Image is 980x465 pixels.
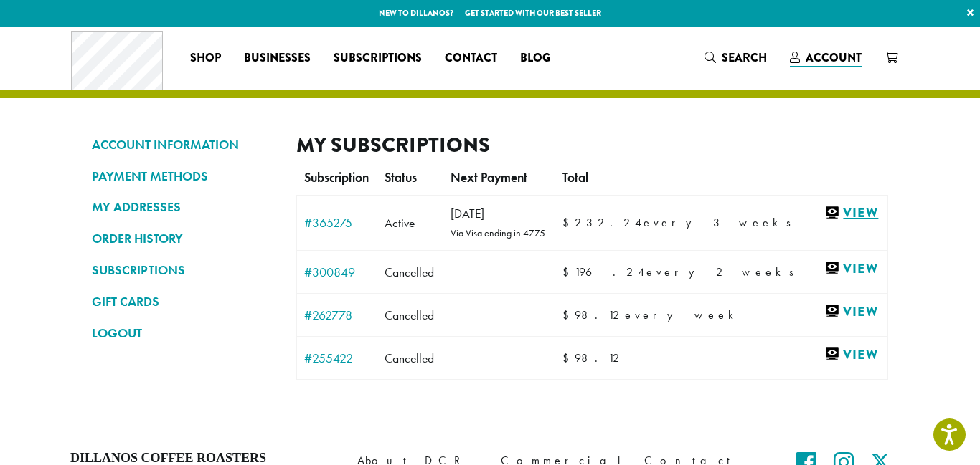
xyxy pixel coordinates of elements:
a: MY ADDRESSES [92,195,275,219]
td: – [443,251,555,294]
td: [DATE] [443,195,555,251]
a: Shop [179,47,232,69]
span: Subscriptions [334,49,422,67]
a: SUBSCRIPTIONS [92,258,275,282]
nav: Account pages [92,133,275,395]
small: Via Visa ending in 4775 [451,226,545,239]
a: #255422 [304,352,370,365]
span: $ [562,264,575,279]
span: Businesses [244,49,311,67]
a: View [824,302,880,320]
span: 98.12 [562,350,625,365]
a: Search [693,46,778,69]
span: $ [562,350,575,365]
span: Contact [445,49,497,67]
span: Next Payment [451,170,527,186]
span: Search [722,49,767,66]
td: Cancelled [377,251,443,294]
td: Cancelled [377,294,443,337]
a: #365275 [304,216,370,229]
a: View [824,204,880,222]
h2: My Subscriptions [296,133,888,158]
td: Active [377,195,443,251]
a: PAYMENT METHODS [92,164,275,188]
a: View [824,259,880,277]
a: GIFT CARDS [92,289,275,314]
a: #300849 [304,266,370,279]
span: 196.24 [562,264,646,279]
a: ACCOUNT INFORMATION [92,133,275,157]
span: Subscription [304,170,369,186]
td: – [443,294,555,337]
span: $ [562,215,575,230]
span: Status [385,170,417,186]
span: Shop [190,49,221,67]
a: LOGOUT [92,321,275,345]
span: $ [562,307,575,322]
td: Cancelled [377,337,443,380]
td: – [443,337,555,380]
a: #262778 [304,309,370,322]
span: Blog [520,49,550,67]
span: 232.24 [562,215,644,230]
span: 98.12 [562,307,625,322]
a: ORDER HISTORY [92,226,275,251]
td: every 2 weeks [555,251,818,294]
span: Account [806,49,862,66]
a: Get started with our best seller [465,7,601,19]
td: every 3 weeks [555,195,818,251]
span: Total [562,170,588,186]
td: every week [555,294,818,337]
a: View [824,345,880,363]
